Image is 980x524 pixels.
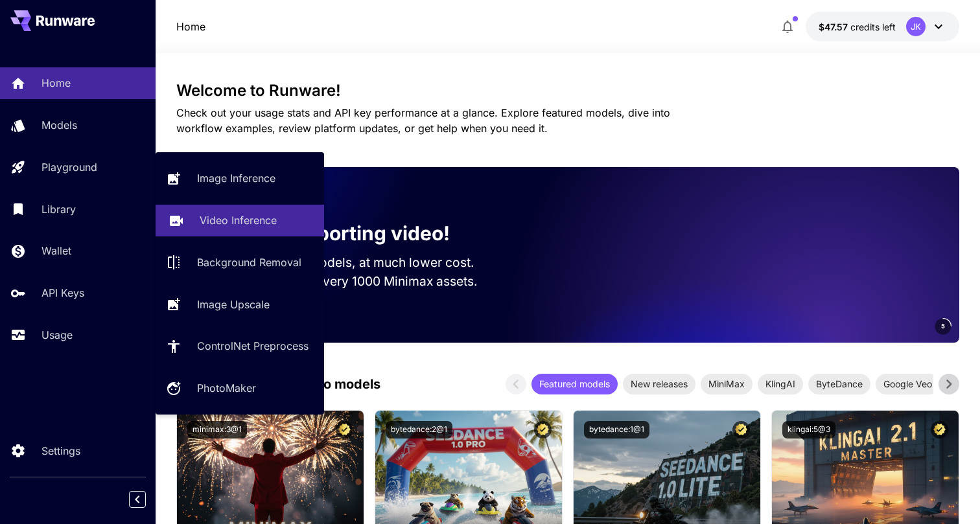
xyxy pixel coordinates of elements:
span: Check out your usage stats and API key performance at a glance. Explore featured models, dive int... [176,106,670,135]
p: Models [41,117,77,133]
a: ControlNet Preprocess [156,330,324,362]
span: 5 [941,321,945,331]
button: $47.565 [806,12,959,41]
p: Home [41,75,71,91]
p: Library [41,201,76,217]
a: Image Upscale [156,288,324,320]
button: Collapse sidebar [129,491,146,508]
button: bytedance:1@1 [584,421,649,439]
p: ControlNet Preprocess [197,338,309,354]
nav: breadcrumb [176,19,205,34]
button: Certified Model – Vetted for best performance and includes a commercial license. [931,421,948,439]
p: Background Removal [197,255,301,270]
button: klingai:5@3 [782,421,835,439]
span: credits left [850,21,896,32]
p: Home [176,19,205,34]
div: JK [906,17,926,36]
span: ByteDance [808,377,870,391]
button: bytedance:2@1 [386,421,452,439]
p: Playground [41,159,97,175]
h3: Welcome to Runware! [176,82,959,100]
p: Save up to $350 for every 1000 Minimax assets. [197,272,499,291]
p: PhotoMaker [197,380,256,396]
p: Wallet [41,243,71,258]
a: PhotoMaker [156,372,324,404]
p: Settings [41,443,80,459]
a: Image Inference [156,163,324,194]
a: Video Inference [156,205,324,236]
div: $47.565 [819,20,896,34]
span: Featured models [531,377,618,391]
span: New releases [623,377,695,391]
span: KlingAI [758,377,803,391]
a: Background Removal [156,247,324,279]
p: Image Inference [197,170,275,186]
div: Collapse sidebar [139,488,156,511]
button: Certified Model – Vetted for best performance and includes a commercial license. [732,421,750,439]
span: Google Veo [876,377,940,391]
p: API Keys [41,285,84,301]
button: Certified Model – Vetted for best performance and includes a commercial license. [534,421,552,439]
span: $47.57 [819,21,850,32]
span: MiniMax [701,377,752,391]
p: Usage [41,327,73,343]
p: Video Inference [200,212,277,228]
p: Run the best video models, at much lower cost. [197,253,499,272]
p: Image Upscale [197,297,270,312]
button: Certified Model – Vetted for best performance and includes a commercial license. [336,421,353,439]
button: minimax:3@1 [187,421,247,439]
p: Now supporting video! [233,219,450,248]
